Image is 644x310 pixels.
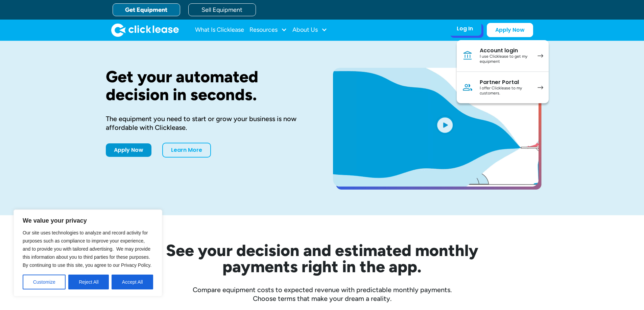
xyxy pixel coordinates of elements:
[162,143,211,158] a: Learn More
[457,25,473,32] div: Log In
[436,115,454,134] img: Blue play button logo on a light blue circular background
[106,114,311,132] div: The equipment you need to start or grow your business is now affordable with Clicklease.
[462,50,473,61] img: Bank icon
[133,242,511,275] h2: See your decision and estimated monthly payments right in the app.
[457,40,549,103] nav: Log In
[538,86,543,89] img: arrow
[480,86,531,96] div: I offer Clicklease to my customers.
[14,209,162,297] div: We value your privacy
[195,23,244,37] a: What Is Clicklease
[292,23,327,37] div: About Us
[106,143,151,157] a: Apply Now
[111,23,179,37] a: home
[538,54,543,58] img: arrow
[480,54,531,64] div: I use Clicklease to get my equipment
[457,40,549,72] a: Account loginI use Clicklease to get my equipment
[457,72,549,103] a: Partner PortalI offer Clicklease to my customers.
[112,275,153,289] button: Accept All
[23,230,151,268] span: Our site uses technologies to analyze and record activity for purposes such as compliance to impr...
[106,68,311,104] h1: Get your automated decision in seconds.
[23,217,153,225] p: We value your privacy
[462,82,473,93] img: Person icon
[480,47,531,54] div: Account login
[487,23,533,37] a: Apply Now
[68,275,109,289] button: Reject All
[188,3,256,16] a: Sell Equipment
[249,23,287,37] div: Resources
[111,23,179,37] img: Clicklease logo
[333,68,539,187] a: open lightbox
[113,3,180,16] a: Get Equipment
[106,285,539,303] div: Compare equipment costs to expected revenue with predictable monthly payments. Choose terms that ...
[23,275,66,289] button: Customize
[480,79,531,86] div: Partner Portal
